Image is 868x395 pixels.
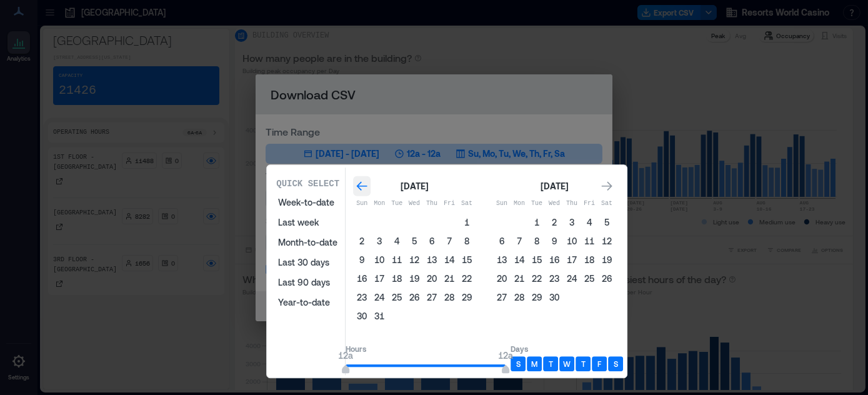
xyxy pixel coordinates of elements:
[528,232,546,250] button: 8
[271,292,345,312] button: Year-to-date
[511,251,528,269] button: 14
[528,289,546,306] button: 29
[271,212,345,232] button: Last week
[537,179,572,194] div: [DATE]
[371,307,388,325] button: 31
[406,199,423,209] p: Wed
[271,192,345,212] button: Week-to-date
[353,199,371,209] p: Sun
[493,289,511,306] button: 27
[598,270,616,287] button: 26
[441,199,458,209] p: Fri
[531,359,537,369] p: M
[276,177,339,190] p: Quick Select
[406,289,423,306] button: 26
[458,214,476,231] button: 1
[406,270,423,287] button: 19
[458,251,476,269] button: 15
[546,289,563,306] button: 30
[528,199,546,209] p: Tue
[581,195,598,212] th: Friday
[493,251,511,269] button: 13
[563,199,581,209] p: Thu
[338,350,353,361] span: 12a
[546,232,563,250] button: 9
[271,252,345,272] button: Last 30 days
[528,270,546,287] button: 22
[371,199,388,209] p: Mon
[598,232,616,250] button: 12
[371,251,388,269] button: 10
[441,289,458,306] button: 28
[388,270,406,287] button: 18
[458,195,476,212] th: Saturday
[563,195,581,212] th: Thursday
[581,359,586,369] p: T
[493,199,511,209] p: Sun
[563,359,571,369] p: W
[511,199,528,209] p: Mon
[493,232,511,250] button: 6
[546,270,563,287] button: 23
[511,270,528,287] button: 21
[371,289,388,306] button: 24
[528,214,546,231] button: 1
[598,214,616,231] button: 5
[397,179,432,194] div: [DATE]
[353,232,371,250] button: 2
[597,359,601,369] p: F
[598,177,616,195] button: Go to next month
[581,232,598,250] button: 11
[546,214,563,231] button: 2
[546,195,563,212] th: Wednesday
[441,195,458,212] th: Friday
[441,251,458,269] button: 14
[423,270,441,287] button: 20
[353,177,371,195] button: Go to previous month
[493,195,511,212] th: Sunday
[528,195,546,212] th: Tuesday
[388,199,406,209] p: Tue
[423,251,441,269] button: 13
[598,251,616,269] button: 19
[546,199,563,209] p: Wed
[493,270,511,287] button: 20
[563,232,581,250] button: 10
[563,214,581,231] button: 3
[388,195,406,212] th: Tuesday
[388,251,406,269] button: 11
[423,199,441,209] p: Thu
[598,199,616,209] p: Sat
[423,289,441,306] button: 27
[271,232,345,252] button: Month-to-date
[406,251,423,269] button: 12
[516,359,521,369] p: S
[511,289,528,306] button: 28
[423,232,441,250] button: 6
[423,195,441,212] th: Thursday
[388,232,406,250] button: 4
[353,307,371,325] button: 30
[581,199,598,209] p: Fri
[353,289,371,306] button: 23
[614,359,618,369] p: S
[458,270,476,287] button: 22
[528,251,546,269] button: 15
[371,195,388,212] th: Monday
[549,359,553,369] p: T
[458,289,476,306] button: 29
[371,232,388,250] button: 3
[511,232,528,250] button: 7
[441,232,458,250] button: 7
[581,214,598,231] button: 4
[511,195,528,212] th: Monday
[511,344,623,354] p: Days
[581,270,598,287] button: 25
[353,251,371,269] button: 9
[598,195,616,212] th: Saturday
[458,199,476,209] p: Sat
[271,272,345,292] button: Last 90 days
[563,251,581,269] button: 17
[581,251,598,269] button: 18
[441,270,458,287] button: 21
